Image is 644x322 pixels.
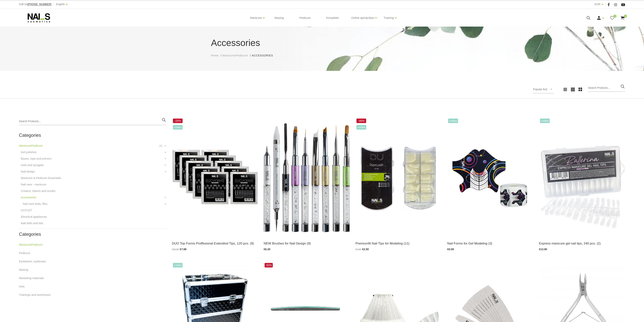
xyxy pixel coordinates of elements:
[165,150,166,154] a: +
[173,263,183,267] span: +Video
[165,169,166,174] a: +
[539,241,625,246] a: Express manicure gel nail tips, 240 pcs. (2)
[384,10,394,25] a: Training
[172,248,179,251] span: €10.50
[539,118,625,236] img: Nail extension has never been so easy!Advantages of express nail tips:Express extension in a few ...
[21,169,35,174] a: Nail design
[351,10,374,25] a: Online apmācības
[19,251,30,255] a: Pedicure
[595,2,600,6] a: EUR
[323,9,342,27] a: Komplekti
[56,2,65,6] a: English
[28,3,51,6] a: [PHONE_NUMBER]
[447,248,454,251] span: €0.09
[613,15,616,18] span: 0
[23,202,47,206] a: Nail care tools, files
[180,248,186,251] span: €7.88
[356,118,442,236] img: Thin, flexible nail tips. Their unique shape helps model perfect nails with parallel edges and a ...
[19,276,44,280] a: Marketing materials
[53,2,54,7] span: |
[173,119,183,123] span: -25%
[211,54,219,58] a: Home
[610,16,615,20] a: 0
[448,119,458,123] span: +Video
[539,248,547,251] span: €13.90
[264,248,270,251] span: €6.30
[173,125,183,130] span: +Video
[19,242,43,247] a: Manicure/Pedicure
[19,259,46,264] a: Eyelashes, eyebrows
[540,119,550,123] span: +Video
[19,267,28,272] a: Waxing
[172,118,258,236] img: Reusable nail forms for easy nail sculpting using Acrygel DUO. The unique shape allows sculpting ...
[159,143,162,148] span: 11
[19,2,51,7] div: Call Us
[447,241,533,246] a: Nail Forms for Gel Modeling (3)
[21,182,46,187] a: Nail care - manicure
[21,208,32,213] a: OUTLET
[223,54,248,58] a: Manicure/Pedicure
[21,150,37,154] a: Gel polishes
[356,119,366,123] span: -49%
[21,176,61,180] a: Manicure & Pedicure Essentials
[172,241,258,246] a: DUO Top Forms Proffesional Extendind Tips, 120 pcs. (9)
[19,133,166,138] h2: Categories
[21,156,52,161] a: Bases, tops and primers
[19,232,166,237] h2: Categories
[264,118,350,236] img: Different types of nail design brushes:- Art Magnetics tool- Spatula Tool- Fork Brush #6- Art U S...
[165,195,166,200] a: +
[21,221,43,225] a: Nail drills and bits
[447,118,533,236] img: Extremely durable nail modeling forms that make the nail technician’s job easier. Very hard and w...
[21,189,55,193] a: Creams, lotions and scrubs
[620,16,625,20] a: 0
[362,248,369,251] span: €2.50
[252,54,277,58] li: Accessories
[165,156,166,161] a: +
[19,284,25,289] a: Sets
[264,241,350,246] a: NEW Brushes for Nail Design (9)
[165,202,166,206] a: +
[250,10,262,25] a: Manicure
[605,2,606,7] span: |
[533,88,547,91] span: Popular first
[21,195,36,200] a: Accessories
[21,214,47,219] a: Electrical appliances
[356,241,442,246] a: Premiumfit Nail Tips for Modeling (11)
[296,9,314,27] a: Pedicure
[19,293,50,297] a: Trainings and workshops
[165,163,166,167] a: +
[19,118,166,125] input: Search Products...
[223,54,248,57] span: Manicure/Pedicure
[588,84,625,92] input: Search Products...
[271,9,287,27] a: Waxing
[21,163,44,167] a: Gels and acrygels
[356,125,366,130] span: +Video
[211,54,219,57] span: Home
[624,15,627,18] span: 0
[356,248,361,251] span: €4.90
[211,36,433,50] h1: Accessories
[265,263,273,267] span: -50%
[165,143,166,148] a: +
[19,143,43,148] a: Manicure/Pedicure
